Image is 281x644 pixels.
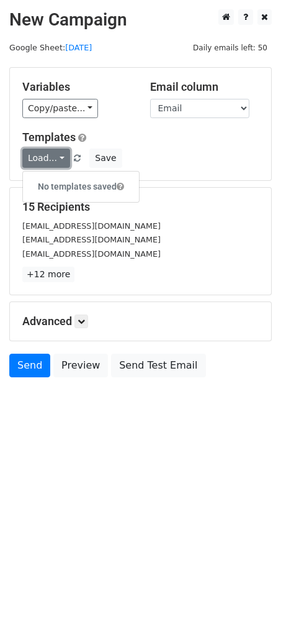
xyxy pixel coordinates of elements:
[22,221,161,231] small: [EMAIL_ADDRESS][DOMAIN_NAME]
[9,43,92,52] small: Google Sheet:
[22,80,132,94] h5: Variables
[89,149,122,168] button: Save
[111,354,205,377] a: Send Test Email
[219,584,281,644] iframe: Chat Widget
[9,9,272,30] h2: New Campaign
[22,249,161,259] small: [EMAIL_ADDRESS][DOMAIN_NAME]
[22,315,259,328] h5: Advanced
[22,131,76,144] a: Templates
[22,267,74,282] a: +12 more
[22,235,161,244] small: [EMAIL_ADDRESS][DOMAIN_NAME]
[189,43,272,52] a: Daily emails left: 50
[23,177,139,197] h6: No templates saved
[150,80,259,94] h5: Email column
[53,354,108,377] a: Preview
[9,354,50,377] a: Send
[189,41,272,55] span: Daily emails left: 50
[22,149,70,168] a: Load...
[22,200,259,214] h5: 15 Recipients
[22,99,98,118] a: Copy/paste...
[65,43,92,52] a: [DATE]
